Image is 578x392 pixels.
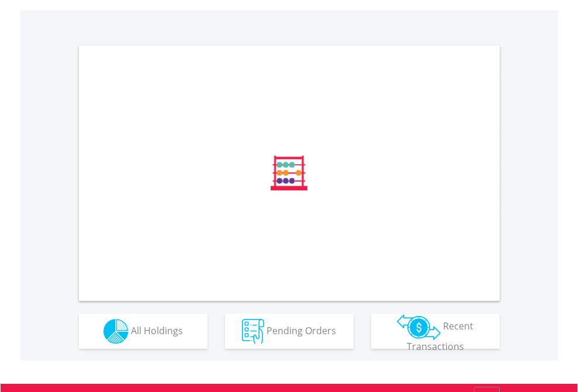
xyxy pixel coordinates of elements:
span: All Holdings [131,324,183,337]
img: transactions-zar-wht.png [397,314,441,340]
img: pending_instructions-wht.png [242,319,264,344]
img: holdings-wht.png [103,319,129,344]
button: All Holdings [79,314,207,349]
button: Pending Orders [225,314,354,349]
span: Pending Orders [266,324,336,337]
button: Recent Transactions [371,314,500,349]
